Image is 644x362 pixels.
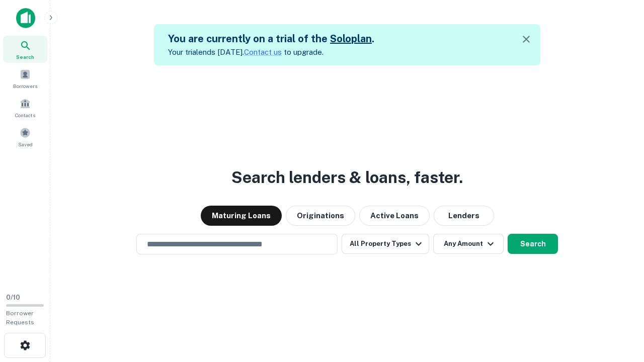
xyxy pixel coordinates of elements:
[16,8,35,28] img: capitalize-icon.png
[6,310,34,326] span: Borrower Requests
[231,165,463,190] h3: Search lenders & loans, faster.
[13,82,37,90] span: Borrowers
[201,206,282,226] button: Maturing Loans
[359,206,430,226] button: Active Loans
[168,46,374,58] p: Your trial ends [DATE]. to upgrade.
[15,111,35,119] span: Contacts
[244,48,282,56] a: Contact us
[594,282,644,330] iframe: Chat Widget
[3,123,47,150] a: Saved
[6,294,20,301] span: 0 / 10
[330,33,372,45] a: Soloplan
[3,94,47,121] a: Contacts
[508,234,558,254] button: Search
[168,31,374,46] h5: You are currently on a trial of the .
[433,234,504,254] button: Any Amount
[286,206,355,226] button: Originations
[18,140,33,148] span: Saved
[342,234,429,254] button: All Property Types
[434,206,494,226] button: Lenders
[16,53,34,61] span: Search
[3,65,47,92] a: Borrowers
[3,36,47,63] a: Search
